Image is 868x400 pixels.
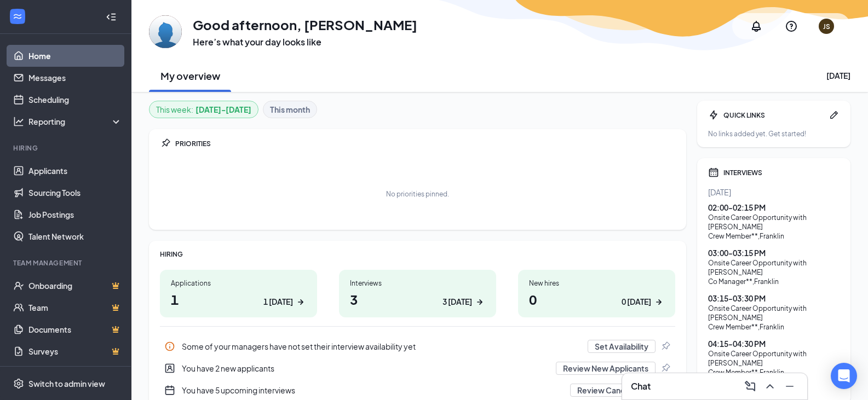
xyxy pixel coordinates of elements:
h1: Good afternoon, [PERSON_NAME] [193,15,417,34]
svg: UserEntity [164,363,175,374]
div: New hires [529,279,664,288]
svg: ArrowRight [474,297,485,308]
svg: Bolt [708,109,719,120]
div: PRIORITIES [175,139,675,148]
a: Interviews33 [DATE]ArrowRight [339,270,496,317]
a: Applications11 [DATE]ArrowRight [160,270,317,317]
div: JS [823,22,830,31]
a: Job Postings [28,204,122,225]
h1: 1 [171,290,306,309]
svg: Calendar [708,167,719,178]
svg: Settings [13,378,24,389]
div: 04:15 - 04:30 PM [708,338,840,349]
div: This week : [156,103,251,115]
div: Applications [171,279,306,288]
svg: QuestionInfo [785,20,798,33]
div: Switch to admin view [28,378,105,389]
div: Some of your managers have not set their interview availability yet [182,341,581,352]
svg: Pin [660,341,671,352]
div: 03:15 - 03:30 PM [708,293,840,304]
button: Review New Applicants [556,362,656,375]
svg: ComposeMessage [744,380,757,393]
button: Set Availability [588,340,656,353]
svg: Analysis [13,116,24,127]
div: Open Intercom Messenger [831,363,857,389]
div: You have 5 upcoming interviews [182,385,564,396]
svg: WorkstreamLogo [12,11,23,22]
div: 0 [DATE] [622,296,651,308]
div: INTERVIEWS [723,168,840,177]
h1: 3 [350,290,485,309]
b: [DATE] - [DATE] [196,103,251,115]
div: You have 2 new applicants [182,363,549,374]
h1: 0 [529,290,664,309]
svg: CalendarNew [164,385,175,396]
div: QUICK LINKS [723,111,824,120]
svg: Pen [829,109,840,120]
div: 3 [DATE] [442,296,472,308]
img: Jaden Settle [149,15,182,48]
button: ChevronUp [761,378,779,395]
div: Onsite Career Opportunity with [PERSON_NAME] [708,258,840,277]
div: Some of your managers have not set their interview availability yet [160,335,675,357]
div: [DATE] [708,187,840,198]
div: 02:00 - 02:15 PM [708,202,840,213]
div: Hiring [13,143,120,153]
div: No priorities pinned. [386,189,449,199]
div: [DATE] [826,70,850,81]
h3: Here’s what your day looks like [193,36,417,48]
a: New hires00 [DATE]ArrowRight [518,270,675,317]
a: UserEntityYou have 2 new applicantsReview New ApplicantsPin [160,357,675,379]
b: This month [270,103,310,115]
svg: ArrowRight [295,297,306,308]
svg: Info [164,341,175,352]
svg: Notifications [750,20,763,33]
div: 03:00 - 03:15 PM [708,247,840,258]
div: Onsite Career Opportunity with [PERSON_NAME] [708,304,840,322]
svg: ArrowRight [653,297,664,308]
a: DocumentsCrown [28,318,122,340]
div: You have 2 new applicants [160,357,675,379]
a: TeamCrown [28,297,122,318]
a: OnboardingCrown [28,275,122,297]
svg: Collapse [106,11,117,22]
svg: Pin [160,138,171,149]
a: Applicants [28,160,122,182]
a: Home [28,45,122,67]
a: Talent Network [28,225,122,247]
div: HIRING [160,250,675,259]
div: 1 [DATE] [263,296,293,308]
svg: ChevronUp [763,380,777,393]
div: Crew Member** , Franklin [708,368,840,377]
a: Scheduling [28,89,122,111]
button: ComposeMessage [741,378,759,395]
h2: My overview [160,69,220,83]
svg: Pin [660,363,671,374]
div: Crew Member** , Franklin [708,231,840,241]
div: Onsite Career Opportunity with [PERSON_NAME] [708,349,840,368]
svg: Minimize [783,380,796,393]
div: No links added yet. Get started! [708,129,840,138]
button: Minimize [781,378,798,395]
button: Review Candidates [570,384,656,397]
div: Reporting [28,116,123,127]
div: Crew Member** , Franklin [708,322,840,332]
a: Sourcing Tools [28,182,122,204]
h3: Chat [631,380,651,392]
a: InfoSome of your managers have not set their interview availability yetSet AvailabilityPin [160,335,675,357]
a: Messages [28,67,122,89]
div: Co Manager** , Franklin [708,277,840,286]
div: Team Management [13,258,120,268]
div: Onsite Career Opportunity with [PERSON_NAME] [708,213,840,231]
div: Interviews [350,279,485,288]
a: SurveysCrown [28,340,122,362]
